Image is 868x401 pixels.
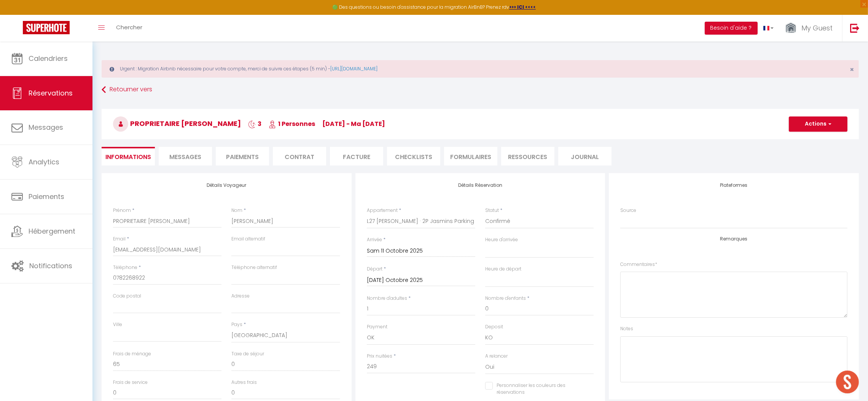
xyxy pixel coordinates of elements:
h4: Détails Voyageur [113,183,340,188]
label: A relancer [485,353,508,360]
label: Code postal [113,293,141,300]
span: Notifications [29,261,72,271]
span: × [850,65,854,74]
h4: Remarques [620,236,847,242]
li: Paiements [216,147,269,165]
label: Notes [620,325,633,333]
span: Messages [169,153,201,161]
span: 1 Personnes [269,119,315,128]
a: Retourner vers [102,83,859,97]
img: Super Booking [23,21,70,34]
a: ... My Guest [779,15,842,41]
a: Chercher [110,15,148,41]
li: Contrat [273,147,326,165]
span: Analytics [29,157,59,167]
label: Email alternatif [231,236,265,243]
label: Heure de départ [485,266,521,273]
a: [URL][DOMAIN_NAME] [330,65,377,72]
label: Téléphone [113,264,137,271]
button: Actions [789,116,847,132]
label: Email [113,236,126,243]
label: Ville [113,321,122,328]
span: 3 [248,119,261,128]
label: Heure d'arrivée [485,236,518,243]
li: Facture [330,147,383,165]
li: FORMULAIRES [444,147,497,165]
li: Journal [558,147,612,165]
div: Ouvrir le chat [836,371,859,393]
label: Taxe de séjour [231,350,264,358]
label: Deposit [485,323,503,331]
span: Chercher [116,23,142,31]
span: Messages [29,123,63,132]
h4: Plateformes [620,183,847,188]
label: Téléphone alternatif [231,264,277,271]
img: ... [785,22,796,35]
label: Source [620,207,636,214]
label: Adresse [231,293,250,300]
span: Paiements [29,192,64,201]
label: Pays [231,321,242,328]
label: Autres frais [231,379,257,386]
span: Calendriers [29,54,68,63]
span: Hébergement [29,226,75,236]
label: Frais de ménage [113,350,151,358]
label: Frais de service [113,379,148,386]
a: >>> ICI <<<< [509,4,536,10]
li: CHECKLISTS [387,147,440,165]
label: Nombre d'adultes [367,295,407,302]
label: Payment [367,323,387,331]
button: Besoin d'aide ? [705,22,758,35]
button: Close [850,66,854,73]
span: [DATE] - ma [DATE] [322,119,385,128]
li: Informations [102,147,155,165]
label: Arrivée [367,236,382,243]
label: Commentaires [620,261,657,268]
img: logout [850,23,860,33]
span: Réservations [29,88,73,98]
label: Statut [485,207,499,214]
label: Prix nuitées [367,353,392,360]
div: Urgent : Migration Airbnb nécessaire pour votre compte, merci de suivre ces étapes (5 min) - [102,60,859,78]
span: My Guest [801,23,833,33]
label: Nom [231,207,242,214]
h4: Détails Réservation [367,183,594,188]
label: Départ [367,266,382,273]
label: Prénom [113,207,131,214]
li: Ressources [501,147,554,165]
label: Appartement [367,207,398,214]
span: PROPRIETAIRE [PERSON_NAME] [113,119,241,128]
label: Nombre d'enfants [485,295,526,302]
